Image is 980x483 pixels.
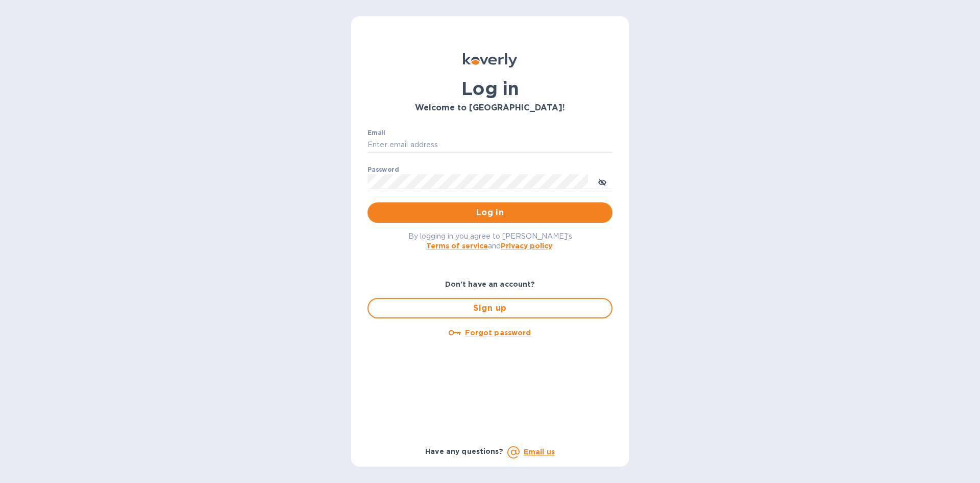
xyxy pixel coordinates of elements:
[367,137,612,153] input: Enter email address
[367,78,612,99] h1: Log in
[367,103,612,113] h3: Welcome to [GEOGRAPHIC_DATA]!
[524,448,555,456] a: Email us
[367,130,385,136] label: Email
[408,232,572,250] span: By logging in you agree to [PERSON_NAME]'s and .
[367,298,612,318] button: Sign up
[367,202,612,223] button: Log in
[426,242,488,250] a: Terms of service
[425,447,503,455] b: Have any questions?
[465,329,531,337] u: Forgot password
[463,53,517,67] img: Koverly
[367,167,399,173] label: Password
[445,280,535,288] b: Don't have an account?
[592,171,612,192] button: toggle password visibility
[377,302,603,314] span: Sign up
[501,242,552,250] a: Privacy policy
[376,206,604,219] span: Log in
